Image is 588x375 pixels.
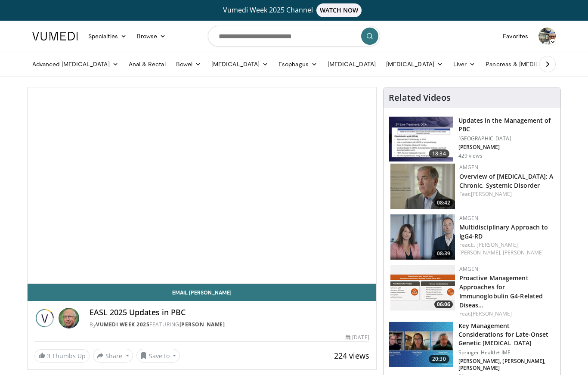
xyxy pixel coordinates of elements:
img: 40cb7efb-a405-4d0b-b01f-0267f6ac2b93.png.150x105_q85_crop-smart_upscale.png [390,164,455,209]
a: [PERSON_NAME] [471,190,512,198]
a: Favorites [498,28,533,45]
span: 18:34 [429,149,449,158]
p: 429 views [458,152,483,159]
a: 08:42 [390,164,455,209]
a: Proactive Management Approaches for Immunoglobulin G4-Related Diseas… [459,274,543,309]
a: 06:06 [390,265,455,310]
h4: EASL 2025 Updates in PBC [90,308,369,317]
h3: Key Management Considerations for Late-Onset Genetic [MEDICAL_DATA] [458,322,555,347]
span: 06:06 [434,301,453,308]
a: Amgen [459,214,479,222]
img: beaec1a9-1a09-4975-8157-4df5edafc3c8.150x105_q85_crop-smart_upscale.jpg [389,322,453,367]
a: [MEDICAL_DATA] [322,56,381,73]
a: [MEDICAL_DATA] [381,56,448,73]
p: [GEOGRAPHIC_DATA] [458,135,555,142]
a: Liver [448,56,480,73]
a: Esophagus [273,56,322,73]
a: 08:39 [390,214,455,260]
span: 08:39 [434,250,453,257]
div: Feat. [459,310,554,318]
a: Overview of [MEDICAL_DATA]: A Chronic, Systemic Disorder [459,172,554,189]
a: Vumedi Week 2025 ChannelWATCH NOW [34,3,554,17]
img: Vumedi Week 2025 [34,308,55,329]
img: 5cf47cf8-5b4c-4c40-a1d9-4c8d132695a9.150x105_q85_crop-smart_upscale.jpg [389,117,453,161]
span: 08:42 [434,199,453,207]
button: Save to [136,349,180,363]
a: Bowel [171,56,206,73]
a: Multidisciplinary Approach to IgG4-RD [459,223,548,240]
a: E. [PERSON_NAME] [PERSON_NAME], [459,241,518,256]
p: [PERSON_NAME], [PERSON_NAME], [PERSON_NAME] [458,358,555,372]
img: VuMedi Logo [32,32,78,40]
span: WATCH NOW [316,3,362,17]
img: 04ce378e-5681-464e-a54a-15375da35326.png.150x105_q85_crop-smart_upscale.png [390,214,455,260]
div: [DATE] [346,334,369,341]
button: Share [93,349,133,363]
span: 224 views [334,350,369,361]
p: [PERSON_NAME] [458,144,555,151]
h4: Related Videos [389,93,451,103]
a: Anal & Rectal [124,56,171,73]
img: Avatar [538,28,556,45]
a: [PERSON_NAME] [179,321,225,328]
input: Search topics, interventions [208,26,380,46]
a: [PERSON_NAME] [471,310,512,317]
span: 20:30 [429,355,449,363]
a: Email [PERSON_NAME] [28,284,376,301]
div: By FEATURING [90,321,369,329]
video-js: Video Player [28,87,376,284]
a: 3 Thumbs Up [34,349,90,363]
div: Feat. [459,190,554,198]
a: Browse [132,28,171,45]
div: Feat. [459,241,554,257]
a: Specialties [83,28,132,45]
a: Amgen [459,265,479,273]
a: Amgen [459,164,479,171]
a: [PERSON_NAME] [503,249,544,256]
a: Advanced [MEDICAL_DATA] [27,56,124,73]
img: b07e8bac-fd62-4609-bac4-e65b7a485b7c.png.150x105_q85_crop-smart_upscale.png [390,265,455,310]
a: Vumedi Week 2025 [96,321,149,328]
span: 3 [47,352,50,360]
img: Avatar [59,308,79,329]
h3: Updates in the Management of PBC [458,116,555,133]
a: Pancreas & [MEDICAL_DATA] [480,56,581,73]
a: 18:34 Updates in the Management of PBC [GEOGRAPHIC_DATA] [PERSON_NAME] 429 views [389,116,555,162]
a: [MEDICAL_DATA] [206,56,273,73]
p: Springer Health+ IME [458,349,555,356]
